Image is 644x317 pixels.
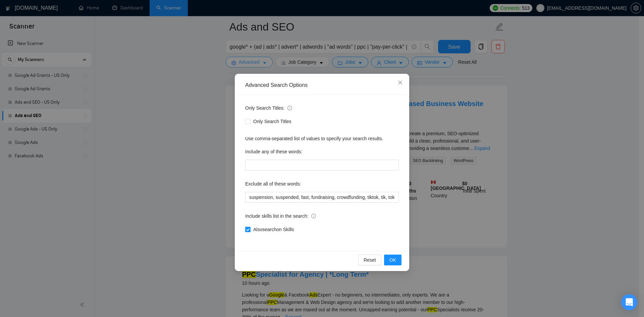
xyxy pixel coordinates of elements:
[358,255,381,265] button: Reset
[245,178,301,189] label: Exclude all of these words:
[389,256,396,264] span: OK
[391,74,409,92] button: Close
[245,146,302,157] label: Include any of these words:
[311,214,316,218] span: info-circle
[245,135,399,142] div: Use comma-separated list of values to specify your search results.
[245,212,316,220] span: Include skills list in the search:
[251,226,297,233] span: Also search on Skills
[251,118,294,125] span: Only Search Titles
[397,80,403,85] span: close
[364,256,376,264] span: Reset
[621,294,637,310] div: Open Intercom Messenger
[245,82,399,89] div: Advanced Search Options
[287,106,292,110] span: info-circle
[245,104,292,112] span: Only Search Titles:
[384,255,401,265] button: OK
